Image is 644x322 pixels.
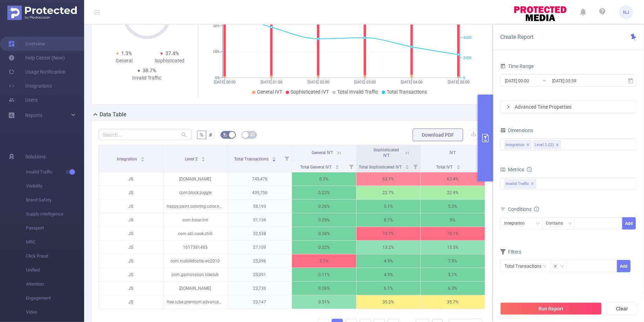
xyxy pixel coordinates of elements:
p: 63.4% [421,172,485,186]
p: JS [99,254,163,268]
p: happy.paint.coloring.color.number [163,200,228,213]
tspan: [DATE] 01:00 [260,80,282,84]
p: 0.26% [292,282,356,295]
p: [DOMAIN_NAME] [163,282,228,295]
p: 439,756 [228,186,292,199]
i: icon: caret-up [141,156,145,158]
a: Integrations [8,79,52,93]
p: 51,136 [228,213,292,227]
p: 0.11% [292,268,356,281]
div: Invalid Traffic [124,74,170,82]
tspan: [DATE] 00:00 [214,80,236,84]
i: icon: caret-up [405,164,409,166]
span: Invalid Traffic [504,179,536,189]
p: 58,193 [228,200,292,213]
i: icon: caret-up [335,164,339,166]
p: 0.22% [292,186,356,199]
p: 0.26% [292,200,356,213]
tspan: [DATE] 02:00 [307,80,329,84]
i: icon: caret-down [335,166,339,169]
p: 22.9% [421,186,485,199]
tspan: 0 [463,76,465,80]
span: Conditions [508,206,539,212]
p: JS [99,241,163,254]
div: Contains [546,218,568,229]
p: JS [99,213,163,227]
span: # [209,132,212,138]
p: JS [99,282,163,295]
i: icon: info-circle [527,167,532,172]
div: Sort [335,164,339,168]
i: Filter menu [282,145,292,172]
input: Search... [99,129,191,140]
p: 25,091 [228,268,292,281]
img: Protected Media [7,6,77,20]
i: icon: caret-up [272,156,276,158]
p: JS [99,186,163,199]
span: Brand Safety [26,193,84,207]
span: 37.4% [165,50,179,56]
p: 4.9% [357,268,421,281]
span: Filters [500,249,521,255]
p: JS [99,227,163,240]
p: 23,147 [228,295,292,309]
span: ✕ [531,180,534,188]
a: Help Center (New) [8,51,65,65]
i: icon: close [526,143,530,148]
p: com.bstar.intl [163,213,228,227]
p: JS [99,200,163,213]
p: 13.5% [421,241,485,254]
p: 13.2% [357,241,421,254]
p: com.gamovation.tileclub [163,268,228,281]
i: icon: caret-up [202,156,205,158]
p: 7.9% [421,254,485,268]
div: Sort [141,156,145,160]
button: Clear [607,302,637,315]
tspan: [DATE] 03:00 [354,80,376,84]
button: Download PDF [413,129,463,141]
p: 22.7% [357,186,421,199]
span: Visibility [26,179,84,193]
span: IVT [450,150,456,155]
button: Run Report [500,302,602,315]
span: MRC [26,235,84,249]
div: Integration [506,141,524,150]
span: Engagement [26,291,84,305]
i: icon: down [536,221,540,226]
p: 6.1% [357,282,421,295]
span: Total Invalid Traffic [337,89,378,95]
span: Level 2 [185,157,199,162]
span: 38.7% [143,68,156,73]
a: Users [8,93,38,107]
div: ≥ [554,260,562,272]
button: Add [622,217,636,229]
p: 3.1% [292,254,356,268]
tspan: 0% [215,76,220,80]
p: 35.7% [421,295,485,309]
div: Sort [272,156,276,160]
span: Create Report [500,34,534,40]
p: 0.38% [292,227,356,240]
div: Integration [504,218,530,229]
span: 1.3% [121,50,132,56]
span: General IVT [257,89,282,95]
i: icon: caret-down [456,166,460,169]
span: Integration [117,157,138,162]
div: Sort [405,164,409,168]
span: Total Sophisticated IVT [359,165,403,170]
input: Start date [504,76,561,85]
p: 9% [421,213,485,227]
span: Sophisticated IVT [374,148,399,158]
input: End date [551,76,608,85]
p: 0.29% [292,213,356,227]
span: General IVT [312,150,333,155]
tspan: [DATE] 04:00 [401,80,422,84]
a: Reports [25,108,42,122]
i: icon: close [556,143,559,148]
li: Level 2 (l2) [533,140,561,149]
span: Metrics [500,167,524,172]
span: Total IVT [436,165,454,170]
i: icon: right [506,105,510,109]
p: [DOMAIN_NAME] [163,172,228,186]
i: icon: caret-down [405,166,409,169]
